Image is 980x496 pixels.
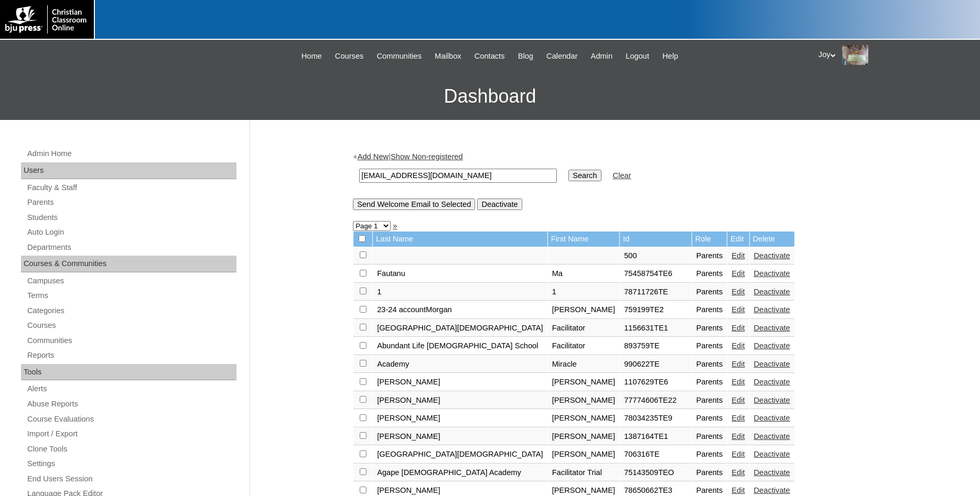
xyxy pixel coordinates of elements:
[548,283,620,301] td: 1
[731,341,745,350] a: Edit
[754,288,790,296] a: Deactivate
[475,50,505,62] span: Contacts
[731,396,745,404] a: Edit
[477,199,522,210] input: Deactivate
[541,50,583,62] a: Calendar
[568,170,601,181] input: Search
[301,50,322,62] span: Home
[750,232,794,247] td: Delete
[692,446,727,464] td: Parents
[548,446,620,464] td: [PERSON_NAME]
[620,232,692,247] td: Id
[353,199,475,210] input: Send Welcome Email to Selected
[26,334,236,347] a: Communities
[26,413,236,426] a: Course Evaluations
[620,265,692,283] td: 75458754TE6
[731,450,745,458] a: Edit
[692,356,727,373] td: Parents
[548,232,620,247] td: First Name
[586,50,618,62] a: Admin
[548,301,620,319] td: [PERSON_NAME]
[731,486,745,494] a: Edit
[692,373,727,391] td: Parents
[620,428,692,446] td: 1387164TE1
[754,305,790,314] a: Deactivate
[692,428,727,446] td: Parents
[731,288,745,296] a: Edit
[26,211,236,224] a: Students
[819,45,970,65] div: Joy
[620,373,692,391] td: 1107629TE6
[731,305,745,314] a: Edit
[26,289,236,302] a: Terms
[727,232,749,247] td: Edit
[373,446,547,464] td: [GEOGRAPHIC_DATA][DEMOGRAPHIC_DATA]
[692,319,727,337] td: Parents
[620,392,692,410] td: 77774606TE22
[620,410,692,427] td: 78034235TE9
[373,356,547,373] td: Academy
[21,364,236,381] div: Tools
[754,324,790,332] a: Deactivate
[613,171,631,180] a: Clear
[754,360,790,368] a: Deactivate
[373,428,547,446] td: [PERSON_NAME]
[548,464,620,482] td: Facilitator Trial
[692,337,727,355] td: Parents
[330,50,369,62] a: Courses
[754,432,790,440] a: Deactivate
[731,468,745,477] a: Edit
[754,341,790,350] a: Deactivate
[373,319,547,337] td: [GEOGRAPHIC_DATA][DEMOGRAPHIC_DATA]
[731,251,745,260] a: Edit
[620,446,692,464] td: 706316TE
[335,50,364,62] span: Courses
[373,283,547,301] td: 1
[26,304,236,317] a: Categories
[754,378,790,386] a: Deactivate
[620,337,692,355] td: 893759TE
[620,301,692,319] td: 759199TE2
[5,73,975,120] h3: Dashboard
[26,472,236,486] a: End Users Session
[429,50,467,62] a: Mailbox
[548,356,620,373] td: Miracle
[26,181,236,194] a: Faculty & Staff
[591,50,613,62] span: Admin
[26,443,236,456] a: Clone Tools
[26,427,236,440] a: Import / Export
[548,392,620,410] td: [PERSON_NAME]
[731,414,745,422] a: Edit
[620,356,692,373] td: 990622TE
[754,414,790,422] a: Deactivate
[26,398,236,411] a: Abuse Reports
[373,232,547,247] td: Last Name
[21,162,236,179] div: Users
[435,50,461,62] span: Mailbox
[373,373,547,391] td: [PERSON_NAME]
[26,382,236,395] a: Alerts
[373,337,547,355] td: Abundant Life [DEMOGRAPHIC_DATA] School
[26,196,236,209] a: Parents
[469,50,510,62] a: Contacts
[359,169,557,183] input: Search
[731,432,745,440] a: Edit
[692,283,727,301] td: Parents
[692,247,727,265] td: Parents
[692,232,727,247] td: Role
[754,251,790,260] a: Deactivate
[26,319,236,332] a: Courses
[692,392,727,410] td: Parents
[692,410,727,427] td: Parents
[26,226,236,239] a: Auto Login
[5,5,89,34] img: logo-white.png
[548,428,620,446] td: [PERSON_NAME]
[731,269,745,278] a: Edit
[754,396,790,404] a: Deactivate
[548,373,620,391] td: [PERSON_NAME]
[842,45,868,65] img: Joy Dantz
[754,450,790,458] a: Deactivate
[26,457,236,470] a: Settings
[754,486,790,494] a: Deactivate
[373,392,547,410] td: [PERSON_NAME]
